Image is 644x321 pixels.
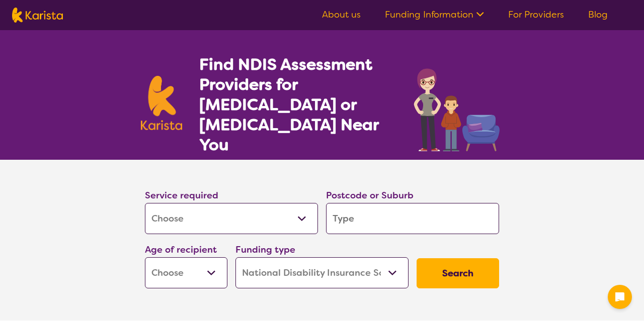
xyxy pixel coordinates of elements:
[145,244,217,256] label: Age of recipient
[326,189,414,201] label: Postcode or Suburb
[199,54,394,155] h1: Find NDIS Assessment Providers for [MEDICAL_DATA] or [MEDICAL_DATA] Near You
[141,76,182,130] img: Karista logo
[235,244,295,256] label: Funding type
[508,9,564,21] a: For Providers
[411,63,503,151] img: assessment
[588,9,608,21] a: Blog
[322,9,361,21] a: About us
[145,189,218,201] label: Service required
[326,203,499,234] input: Type
[385,9,484,21] a: Funding Information
[12,8,63,23] img: Karista logo
[417,258,499,288] button: Search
